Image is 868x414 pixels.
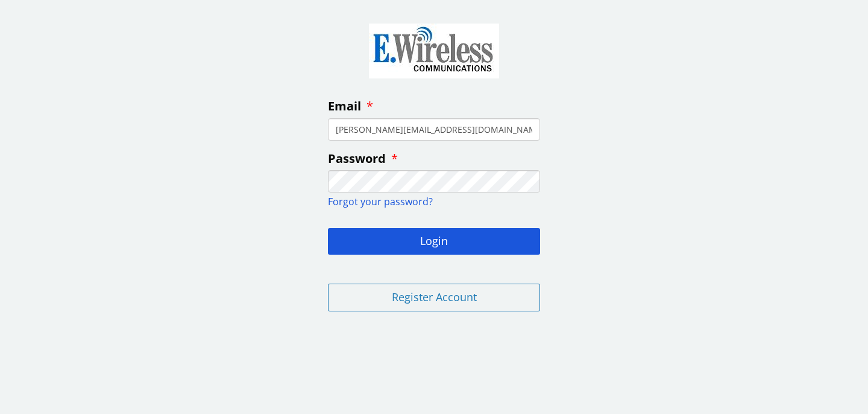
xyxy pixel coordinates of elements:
[328,98,361,114] span: Email
[328,118,540,141] input: enter your email address
[328,195,433,208] a: Forgot your password?
[328,228,540,255] button: Login
[328,150,386,167] span: Password
[328,284,540,311] button: Register Account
